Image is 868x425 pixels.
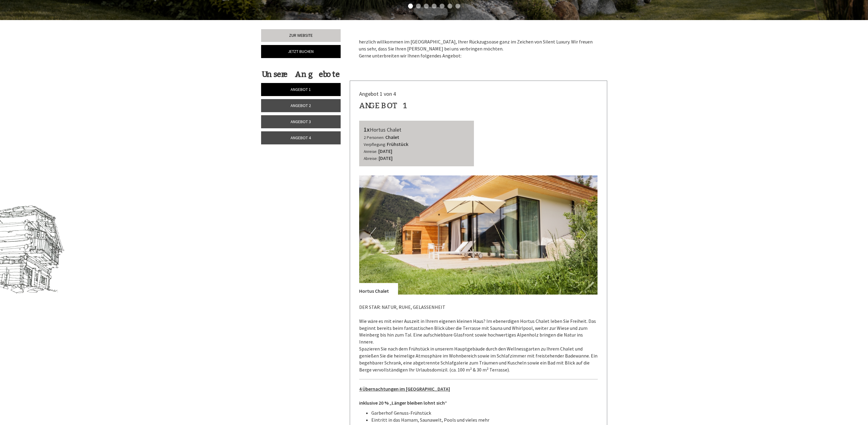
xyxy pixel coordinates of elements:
[261,69,341,80] div: Unsere Angebote
[359,90,396,97] span: Angebot 1 von 4
[364,125,469,134] div: Hortus Chalet
[364,142,386,147] small: Verpflegung:
[370,227,376,243] button: Previous
[291,135,311,140] span: Angebot 4
[359,386,450,392] u: 4 Übernachtungen im [GEOGRAPHIC_DATA]
[359,100,408,111] div: Angebot 1
[581,227,587,243] button: Next
[359,304,598,373] p: DER STAR: NATUR, RUHE, GELASSENHEIT Wie wäre es mit einer Auszeit in Ihrem eigenen kleinen Haus? ...
[378,148,392,154] b: [DATE]
[364,135,384,140] small: 2 Personen:
[364,149,377,154] small: Anreise:
[385,134,399,140] b: Chalet
[371,416,598,423] li: Eintritt in das Hamam, Saunawelt, Pools und vieles mehr
[291,119,311,124] span: Angebot 3
[291,103,311,108] span: Angebot 2
[359,283,398,295] div: Hortus Chalet
[261,29,341,42] a: Zur Website
[359,175,597,295] img: image
[261,45,341,58] a: Jetzt buchen
[379,155,393,161] b: [DATE]
[371,409,598,416] li: Garberhof Genuss-Frühstück
[387,141,408,147] b: Frühstück
[359,38,598,59] p: herzlich willkommen im [GEOGRAPHIC_DATA], Ihrer Rückzugsoase ganz im Zeichen von Silent Luxury. W...
[364,156,378,161] small: Abreise:
[364,126,370,133] b: 1x
[291,87,311,92] span: Angebot 1
[359,400,447,406] strong: inklusive 20 % „Länger bleiben lohnt sich“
